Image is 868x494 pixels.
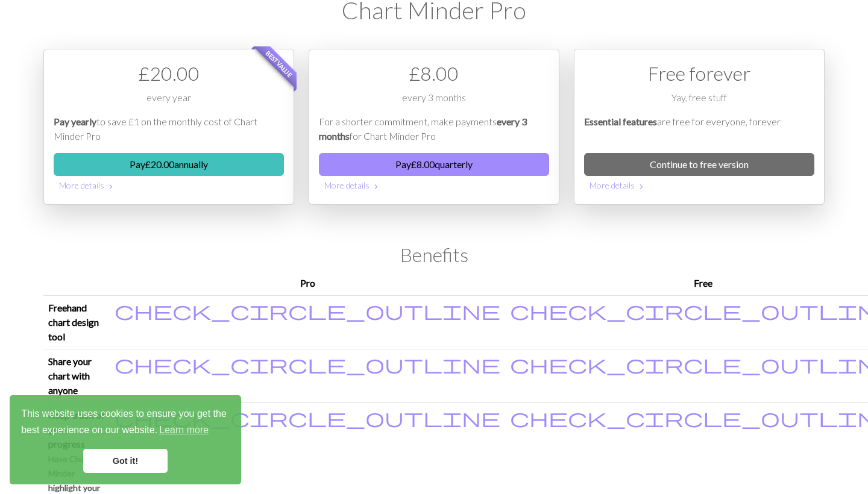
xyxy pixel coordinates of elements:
[637,181,646,193] span: chevron_right
[48,301,105,344] p: Freehand chart design tool
[319,90,549,114] div: every 3 months
[115,301,500,320] i: Included
[319,176,549,195] button: More details
[309,49,559,205] div: Payment option 2
[83,449,168,473] a: dismiss cookie message
[54,176,284,195] button: More details
[54,90,284,114] div: every year
[584,153,814,176] a: Continue to free version
[115,408,500,427] i: Included
[584,176,814,195] button: More details
[115,406,500,429] span: check_circle_outline
[371,181,381,193] span: chevron_right
[584,90,814,114] div: Yay, free stuff
[584,114,814,143] p: are free for everyone, forever
[319,153,549,176] button: Pay£8.00quarterly
[54,114,284,143] p: to save £1 on the monthly cost of Chart Minder Pro
[43,243,825,266] h2: Benefits
[54,59,284,88] div: £ 20.00
[48,354,105,398] p: Share your chart with anyone
[10,395,241,484] div: cookieconsent
[115,352,500,375] span: check_circle_outline
[43,49,294,205] div: Payment option 1
[319,59,549,88] div: £ 8.00
[319,114,549,143] p: For a shorter commitment, make payments for Chart Minder Pro
[54,116,96,127] em: Pay yearly
[157,421,210,439] a: learn more about cookies
[21,407,230,439] span: This website uses cookies to ensure you get the best experience on our website.
[574,49,825,205] div: Free option
[254,39,305,90] span: Best value
[584,116,657,127] em: Essential features
[584,59,814,88] div: Free forever
[115,299,500,322] span: check_circle_outline
[110,271,505,296] th: Pro
[115,354,500,374] i: Included
[54,153,284,176] button: Pay£20.00annually
[106,181,116,193] span: chevron_right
